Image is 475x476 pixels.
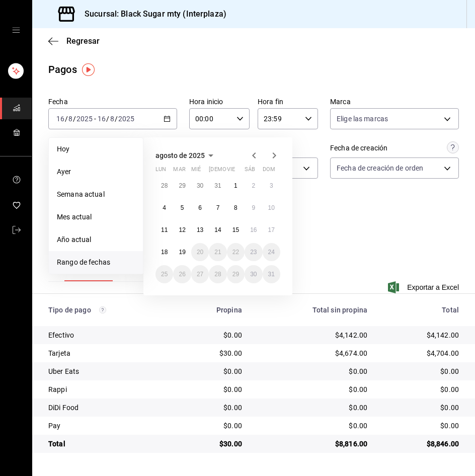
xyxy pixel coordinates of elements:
abbr: 9 de agosto de 2025 [252,204,255,211]
abbr: 12 de agosto de 2025 [179,226,185,233]
div: $0.00 [383,366,459,376]
abbr: 29 de agosto de 2025 [232,271,239,278]
input: -- [56,115,65,123]
div: $0.00 [185,366,242,376]
label: Fecha [48,98,177,105]
button: 16 de agosto de 2025 [245,221,262,239]
abbr: 23 de agosto de 2025 [250,249,257,256]
div: $0.00 [383,421,459,431]
div: $4,142.00 [383,330,459,340]
div: $0.00 [383,384,459,394]
button: 22 de agosto de 2025 [227,243,245,261]
button: 5 de agosto de 2025 [173,199,191,217]
button: 9 de agosto de 2025 [245,199,262,217]
h3: Sucursal: Black Sugar mty (Interplaza) [76,8,226,20]
div: $0.00 [383,403,459,413]
button: 14 de agosto de 2025 [209,221,226,239]
button: 28 de agosto de 2025 [209,265,226,283]
abbr: viernes [227,166,235,177]
abbr: 8 de agosto de 2025 [234,204,238,211]
abbr: 3 de agosto de 2025 [270,182,273,189]
abbr: lunes [155,166,166,177]
button: 6 de agosto de 2025 [191,199,209,217]
button: 25 de agosto de 2025 [155,265,173,283]
svg: Los pagos realizados con Pay y otras terminales son montos brutos. [99,306,106,313]
button: 18 de agosto de 2025 [155,243,173,261]
abbr: 29 de julio de 2025 [179,182,185,189]
span: Exportar a Excel [390,281,459,293]
abbr: 18 de agosto de 2025 [161,249,168,256]
abbr: 6 de agosto de 2025 [198,204,202,211]
span: / [65,115,68,123]
span: / [115,115,118,123]
label: Hora fin [258,98,318,105]
div: Uber Eats [48,366,169,376]
abbr: 19 de agosto de 2025 [179,249,185,256]
div: $0.00 [185,384,242,394]
span: Mes actual [57,212,135,222]
button: 12 de agosto de 2025 [173,221,191,239]
input: -- [68,115,73,123]
img: Tooltip marker [82,63,95,76]
abbr: 28 de julio de 2025 [161,182,168,189]
button: 24 de agosto de 2025 [263,243,280,261]
abbr: 31 de julio de 2025 [214,182,221,189]
span: Fecha de creación de orden [337,163,423,173]
abbr: sábado [245,166,255,177]
button: 4 de agosto de 2025 [155,199,173,217]
div: Tarjeta [48,348,169,358]
button: Regresar [48,36,100,46]
button: 1 de agosto de 2025 [227,177,245,195]
div: $0.00 [258,366,367,376]
button: open drawer [12,26,20,34]
div: $30.00 [185,348,242,358]
div: Total sin propina [258,306,367,314]
button: 31 de agosto de 2025 [263,265,280,283]
div: Pagos [48,62,77,77]
abbr: jueves [209,166,268,177]
button: 8 de agosto de 2025 [227,199,245,217]
abbr: 26 de agosto de 2025 [179,271,185,278]
div: Pay [48,421,169,431]
button: 29 de julio de 2025 [173,177,191,195]
button: 29 de agosto de 2025 [227,265,245,283]
button: 23 de agosto de 2025 [245,243,262,261]
abbr: 5 de agosto de 2025 [181,204,184,211]
button: 27 de agosto de 2025 [191,265,209,283]
button: 15 de agosto de 2025 [227,221,245,239]
span: Elige las marcas [337,114,388,124]
div: Tipo de pago [48,306,169,314]
span: Año actual [57,234,135,245]
abbr: 15 de agosto de 2025 [232,226,239,233]
div: Total [383,306,459,314]
button: 19 de agosto de 2025 [173,243,191,261]
abbr: 22 de agosto de 2025 [232,249,239,256]
button: agosto de 2025 [155,149,217,162]
input: ---- [118,115,135,123]
abbr: 2 de agosto de 2025 [252,182,255,189]
div: DiDi Food [48,403,169,413]
span: - [94,115,96,123]
span: agosto de 2025 [155,151,205,160]
button: 21 de agosto de 2025 [209,243,226,261]
input: -- [97,115,106,123]
button: 7 de agosto de 2025 [209,199,226,217]
input: ---- [76,115,93,123]
div: $0.00 [258,421,367,431]
span: Semana actual [57,189,135,200]
div: $0.00 [185,330,242,340]
button: 30 de julio de 2025 [191,177,209,195]
abbr: 30 de julio de 2025 [197,182,203,189]
abbr: 11 de agosto de 2025 [161,226,168,233]
div: $0.00 [258,403,367,413]
abbr: 16 de agosto de 2025 [250,226,257,233]
span: / [73,115,76,123]
div: $4,142.00 [258,330,367,340]
button: 13 de agosto de 2025 [191,221,209,239]
abbr: 13 de agosto de 2025 [197,226,203,233]
abbr: 4 de agosto de 2025 [163,204,166,211]
button: 3 de agosto de 2025 [263,177,280,195]
span: Regresar [66,36,100,46]
button: 30 de agosto de 2025 [245,265,262,283]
